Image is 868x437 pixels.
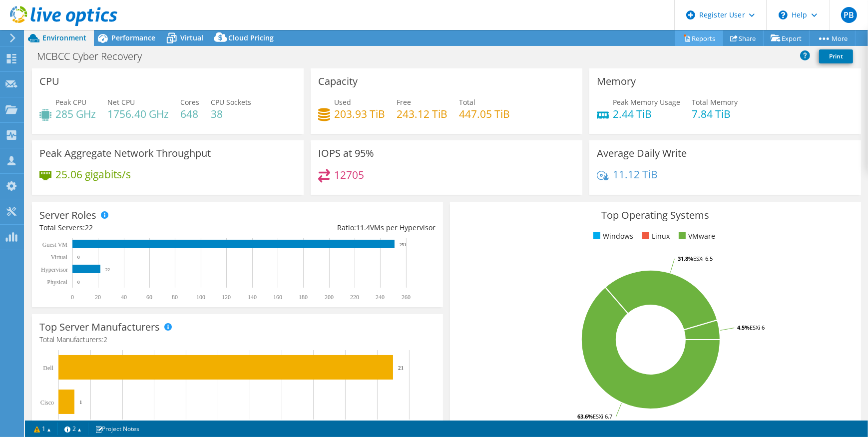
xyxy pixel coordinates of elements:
h4: 243.12 TiB [397,108,447,119]
text: 0 [77,280,80,285]
span: CPU Sockets [211,97,251,107]
span: Performance [111,33,155,42]
div: Ratio: VMs per Hypervisor [237,222,435,233]
text: 21 [398,365,404,371]
span: Cores [180,97,199,107]
li: Windows [591,231,633,242]
span: Net CPU [107,97,135,107]
svg: \n [779,10,788,19]
span: 11.4 [356,223,370,232]
a: Print [819,49,853,63]
h4: 11.12 TiB [613,169,658,180]
h3: Top Operating Systems [457,210,854,221]
tspan: 4.5% [737,324,750,331]
span: 22 [85,223,93,232]
text: 180 [299,294,308,301]
text: Cisco [40,399,54,406]
h4: 38 [211,108,251,119]
h3: Memory [597,76,636,87]
h4: 203.93 TiB [334,108,385,119]
text: 100 [196,294,205,301]
text: 200 [325,294,334,301]
h3: Server Roles [39,210,96,221]
tspan: ESXi 6 [750,324,765,331]
text: 40 [121,294,127,301]
text: 80 [172,294,178,301]
h3: Peak Aggregate Network Throughput [39,148,211,159]
span: Peak Memory Usage [613,97,680,107]
a: Reports [675,30,723,46]
text: Virtual [51,254,68,261]
h4: 1756.40 GHz [107,108,169,119]
h3: Average Daily Write [597,148,687,159]
text: 220 [350,294,359,301]
h4: 285 GHz [55,108,96,119]
li: Linux [640,231,670,242]
h3: Capacity [318,76,358,87]
a: More [809,30,856,46]
text: 20 [95,294,101,301]
text: 251 [400,242,407,247]
a: 1 [27,423,58,435]
span: Used [334,97,351,107]
a: Export [763,30,810,46]
li: VMware [676,231,715,242]
text: 60 [146,294,152,301]
span: Virtual [180,33,203,42]
span: Total Memory [692,97,738,107]
h3: IOPS at 95% [318,148,374,159]
h4: 12705 [334,169,364,180]
text: 120 [222,294,231,301]
text: 0 [71,294,74,301]
tspan: 63.6% [577,413,593,420]
span: Peak CPU [55,97,86,107]
text: 0 [77,255,80,260]
h4: Total Manufacturers: [39,334,435,345]
tspan: ESXi 6.7 [593,413,612,420]
h4: 447.05 TiB [459,108,510,119]
tspan: ESXi 6.5 [693,255,713,262]
h4: 7.84 TiB [692,108,738,119]
text: 22 [105,267,110,272]
text: Hypervisor [41,266,68,273]
h4: 648 [180,108,199,119]
text: 160 [273,294,282,301]
h4: 2.44 TiB [613,108,680,119]
span: Environment [42,33,86,42]
span: Cloud Pricing [228,33,274,42]
span: 2 [103,335,107,344]
text: Dell [43,365,53,372]
h4: 25.06 gigabits/s [55,169,131,180]
text: Guest VM [42,241,67,248]
text: 260 [402,294,411,301]
a: 2 [57,423,88,435]
h1: MCBCC Cyber Recovery [32,51,157,62]
a: Share [723,30,764,46]
text: Physical [47,279,67,286]
text: 1 [79,399,82,405]
text: 240 [376,294,385,301]
a: Project Notes [88,423,146,435]
span: Free [397,97,411,107]
text: 140 [248,294,257,301]
span: PB [841,7,857,23]
span: Total [459,97,475,107]
div: Total Servers: [39,222,237,233]
h3: CPU [39,76,59,87]
tspan: 31.8% [678,255,693,262]
h3: Top Server Manufacturers [39,322,160,333]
